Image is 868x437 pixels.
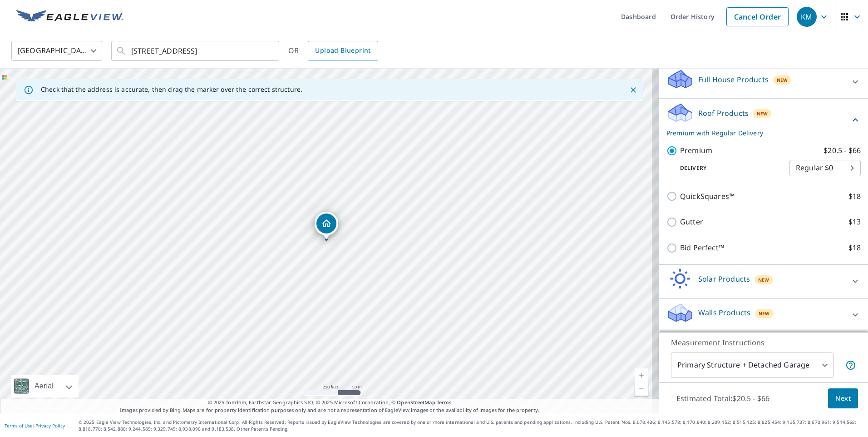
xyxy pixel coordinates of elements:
a: Current Level 17, Zoom In [635,368,648,382]
div: Regular $0 [789,155,861,181]
span: Upload Blueprint [315,45,370,56]
button: Next [828,388,858,409]
div: KM [797,7,817,27]
div: Dropped pin, building 1, Residential property, 315 Hidden Lake Dr Fayetteville, GA 30215 [315,212,338,240]
div: Solar ProductsNew [666,268,861,294]
div: OR [288,41,378,61]
button: Close [627,84,639,96]
p: $20.5 - $66 [824,145,861,156]
p: QuickSquares™ [680,191,735,202]
div: Aerial [11,375,79,397]
p: Solar Products [698,273,750,284]
p: © 2025 Eagle View Technologies, Inc. and Pictometry International Corp. All Rights Reserved. Repo... [79,419,863,432]
p: Premium [680,145,712,156]
a: Terms of Use [5,422,33,429]
div: [GEOGRAPHIC_DATA] [11,38,102,64]
span: New [777,76,788,84]
p: Bid Perfect™ [680,242,724,253]
p: | [5,423,65,428]
p: Walls Products [698,307,750,318]
p: Premium with Regular Delivery [666,128,850,138]
p: Estimated Total: $20.5 - $66 [669,388,777,408]
a: Privacy Policy [35,422,65,429]
div: Aerial [32,375,56,397]
span: Your report will include the primary structure and a detached garage if one exists. [845,360,856,371]
p: Check that the address is accurate, then drag the marker over the correct structure. [41,85,302,94]
a: Terms [437,399,452,406]
span: Next [835,393,851,404]
a: OpenStreetMap [397,399,435,406]
p: Full House Products [698,74,769,85]
div: Roof ProductsNewPremium with Regular Delivery [666,102,861,138]
a: Cancel Order [726,7,789,26]
a: Upload Blueprint [308,41,378,61]
p: Delivery [666,164,789,172]
p: $13 [848,216,861,228]
div: Primary Structure + Detached Garage [671,353,833,378]
div: Walls ProductsNew [666,302,861,328]
p: Gutter [680,216,703,228]
input: Search by address or latitude-longitude [131,38,261,64]
div: Full House ProductsNew [666,69,861,94]
span: New [758,276,769,283]
img: EV Logo [16,10,123,24]
span: © 2025 TomTom, Earthstar Geographics SIO, © 2025 Microsoft Corporation, © [208,399,452,407]
a: Current Level 17, Zoom Out [635,382,648,396]
span: New [757,110,768,117]
p: Roof Products [698,108,749,119]
p: $18 [848,191,861,202]
p: $18 [848,242,861,253]
p: Measurement Instructions [671,337,856,348]
span: New [759,310,770,317]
